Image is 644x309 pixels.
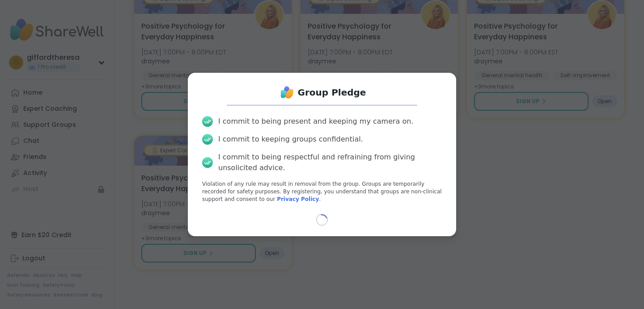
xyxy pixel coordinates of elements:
div: I commit to being present and keeping my camera on. [218,116,413,127]
div: I commit to being respectful and refraining from giving unsolicited advice. [218,152,442,173]
h1: Group Pledge [298,86,366,99]
img: ShareWell Logo [278,84,296,101]
a: Privacy Policy [277,196,319,202]
div: I commit to keeping groups confidential. [218,134,363,145]
p: Violation of any rule may result in removal from the group. Groups are temporarily recorded for s... [202,180,442,203]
